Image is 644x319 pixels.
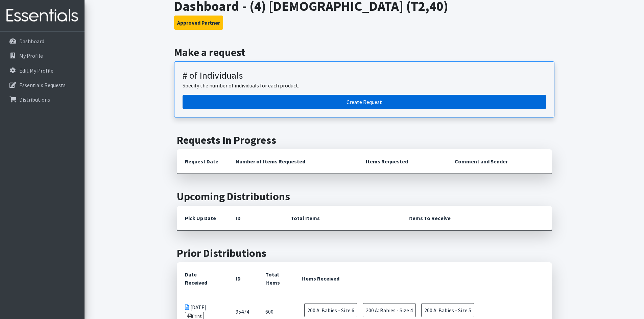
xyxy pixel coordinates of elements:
[3,64,82,77] a: Edit My Profile
[19,38,44,45] p: Dashboard
[293,262,552,295] th: Items Received
[421,303,474,317] span: 200 A: Babies - Size 5
[3,93,82,106] a: Distributions
[177,134,552,147] h2: Requests In Progress
[183,81,546,89] p: Specify the number of individuals for each product.
[228,149,358,174] th: Number of Items Requested
[19,67,53,74] p: Edit My Profile
[3,78,82,92] a: Essentials Requests
[228,262,257,295] th: ID
[19,52,43,59] p: My Profile
[174,16,223,30] button: Approved Partner
[3,34,82,48] a: Dashboard
[177,149,228,174] th: Request Date
[400,206,552,231] th: Items To Receive
[177,262,228,295] th: Date Received
[304,303,357,317] span: 200 A: Babies - Size 6
[177,206,228,231] th: Pick Up Date
[228,206,283,231] th: ID
[283,206,400,231] th: Total Items
[363,303,416,317] span: 200 A: Babies - Size 4
[3,49,82,62] a: My Profile
[3,4,82,27] img: HumanEssentials
[19,96,50,103] p: Distributions
[257,262,293,295] th: Total Items
[183,95,546,109] a: Create a request by number of individuals
[183,70,546,81] h3: # of Individuals
[177,190,552,203] h2: Upcoming Distributions
[19,82,66,88] p: Essentials Requests
[174,46,554,59] h2: Make a request
[177,247,552,260] h2: Prior Distributions
[447,149,552,174] th: Comment and Sender
[358,149,447,174] th: Items Requested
